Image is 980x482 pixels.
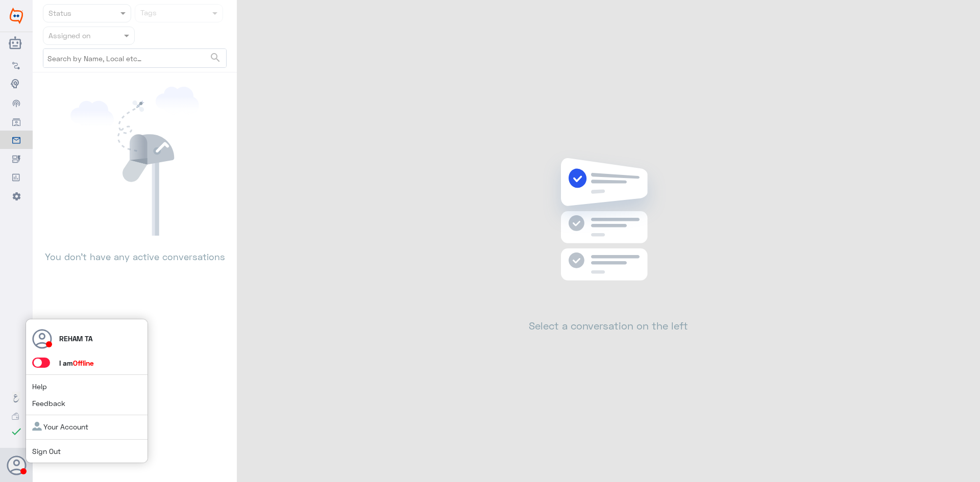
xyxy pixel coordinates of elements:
[209,52,222,64] span: search
[209,49,222,66] button: search
[32,422,88,431] a: Your Account
[32,382,47,391] a: Help
[59,359,94,367] span: I am
[529,319,688,332] h2: Select a conversation on the left
[32,399,65,408] a: Feedback
[59,333,92,344] p: REHAM TA
[10,8,23,24] img: Widebot Logo
[43,49,226,67] input: Search by Name, Local etc…
[43,236,227,264] p: You don’t have any active conversations
[73,359,94,367] span: Offline
[10,425,22,438] i: check
[32,447,61,455] a: Sign Out
[7,455,26,475] button: Avatar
